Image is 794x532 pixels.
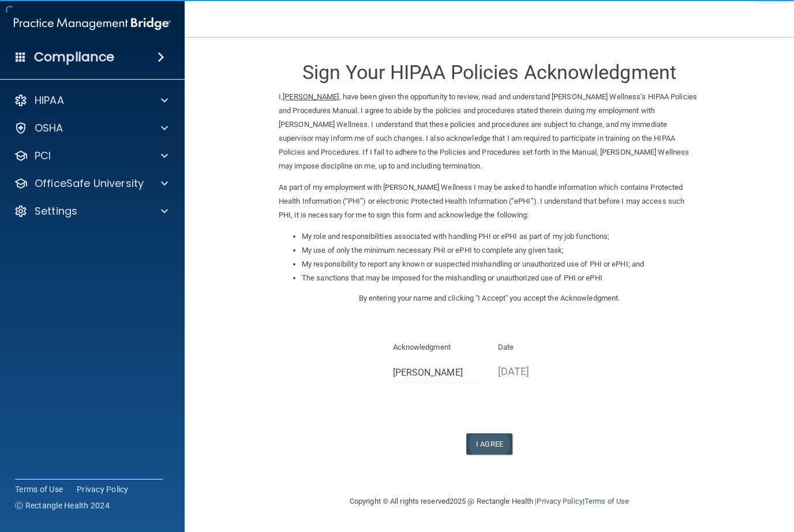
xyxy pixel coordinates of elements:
a: Terms of Use [585,497,629,505]
iframe: Drift Widget Chat Controller [594,450,780,496]
li: The sanctions that may be imposed for the mishandling or unauthorized use of PHI or ePHI [302,271,700,285]
p: Settings [35,204,77,218]
a: OSHA [14,121,168,135]
li: My responsibility to report any known or suspected mishandling or unauthorized use of PHI or ePHI... [302,257,700,271]
button: I Agree [466,433,512,455]
p: By entering your name and clicking "I Accept" you accept the Acknowledgment. [279,291,700,305]
a: HIPAA [14,93,168,107]
a: Privacy Policy [537,497,582,505]
p: OSHA [35,121,63,135]
p: PCI [35,149,51,163]
a: Privacy Policy [77,484,129,495]
h3: Sign Your HIPAA Policies Acknowledgment [279,62,700,83]
span: Ⓒ Rectangle Health 2024 [15,500,110,511]
ins: [PERSON_NAME] [283,92,339,101]
img: PMB logo [14,12,171,35]
div: Copyright © All rights reserved 2025 @ Rectangle Health | | [279,483,700,520]
h4: Compliance [34,49,114,65]
li: My role and responsibilities associated with handling PHI or ePHI as part of my job functions; [302,230,700,243]
p: As part of my employment with [PERSON_NAME] Wellness I may be asked to handle information which c... [279,181,700,222]
p: [DATE] [498,362,586,381]
a: OfficeSafe University [14,177,168,190]
li: My use of only the minimum necessary PHI or ePHI to complete any given task; [302,243,700,257]
a: PCI [14,149,168,163]
a: Settings [14,204,168,218]
a: Terms of Use [15,484,63,495]
p: HIPAA [35,93,64,107]
p: Date [498,340,586,354]
p: Acknowledgment [393,340,481,354]
input: Full Name [393,362,481,383]
p: OfficeSafe University [35,177,144,190]
p: I, , have been given the opportunity to review, read and understand [PERSON_NAME] Wellness’s HIPA... [279,90,700,173]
